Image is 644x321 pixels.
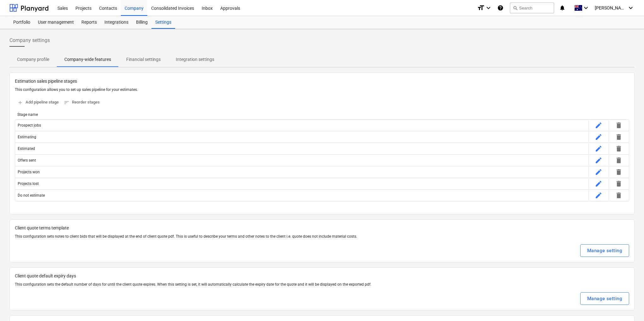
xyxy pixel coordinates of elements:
[64,100,69,105] span: sort
[595,122,603,129] span: edit
[15,225,629,231] p: Client quote terms template
[18,158,36,163] div: Offers sent
[18,135,36,139] div: Estimating
[15,87,629,92] p: This configuration allows you to set up sales pipeline for your estimates.
[64,56,111,63] p: Company-wide features
[615,145,623,152] span: delete
[132,16,151,29] a: Billing
[126,56,161,63] p: Financial settings
[17,99,59,106] span: Add pipeline stage
[15,78,629,85] p: Estimation sales pipeline stages
[595,157,603,164] span: edit
[477,4,485,12] i: format_size
[17,100,23,105] span: add
[61,98,102,107] button: Reorder stages
[17,56,49,63] p: Company profile
[595,168,603,176] span: edit
[151,16,175,29] a: Settings
[615,192,623,199] span: delete
[580,292,629,305] button: Manage setting
[9,37,50,44] span: Company settings
[15,98,61,107] button: Add pipeline stage
[9,16,34,29] a: Portfolio
[587,294,622,303] div: Manage setting
[595,192,603,199] span: edit
[18,181,39,186] div: Projects lost
[627,4,635,12] i: keyboard_arrow_down
[18,123,41,128] div: Prospect jobs
[559,4,565,12] i: notifications
[595,180,603,187] span: edit
[18,146,35,151] div: Estimated
[485,4,492,12] i: keyboard_arrow_down
[497,4,504,12] i: Knowledge base
[595,133,603,141] span: edit
[64,99,100,106] span: Reorder stages
[615,168,623,176] span: delete
[15,234,629,239] p: This configuration sets notes to client bids that will be displayed at the end of client quote pd...
[17,112,586,117] div: Stage name
[595,145,603,152] span: edit
[615,157,623,164] span: delete
[15,282,629,287] p: This configuration sets the default number of days for until the client quote expires. When this ...
[18,170,40,174] div: Projects won
[615,133,623,141] span: delete
[34,16,78,29] a: User management
[582,4,590,12] i: keyboard_arrow_down
[595,5,626,10] span: [PERSON_NAME]
[101,16,132,29] a: Integrations
[587,247,622,255] div: Manage setting
[18,193,45,198] div: Do not estimate
[510,3,554,13] button: Search
[615,122,623,129] span: delete
[176,56,214,63] p: Integration settings
[78,16,101,29] a: Reports
[615,180,623,187] span: delete
[513,5,518,10] span: search
[580,244,629,257] button: Manage setting
[612,291,644,321] iframe: Chat Widget
[15,273,629,279] p: Client quote default expiry days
